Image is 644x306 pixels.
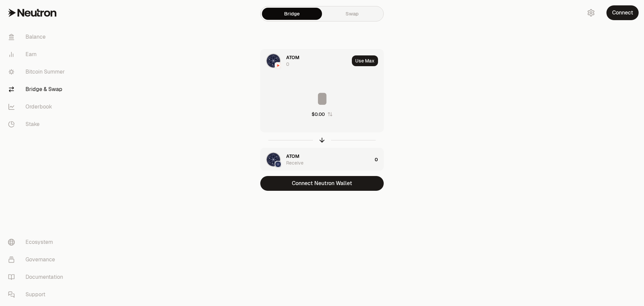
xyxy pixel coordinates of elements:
div: $0.00 [312,111,325,118]
img: ATOM Logo [267,54,280,68]
a: Ecosystem [3,233,72,251]
button: ATOM LogoCosmos Hub LogoCosmos Hub LogoATOMReceive0 [261,148,383,171]
a: Orderbook [3,98,72,116]
button: Connect [606,5,639,20]
button: $0.00 [312,111,333,118]
a: Bitcoin Summer [3,63,72,81]
a: Earn [3,46,72,63]
img: Neutron Logo [275,63,281,68]
a: Bridge & Swap [3,81,72,98]
a: Stake [3,116,72,133]
a: Swap [322,8,382,20]
span: ATOM [286,54,300,61]
a: Balance [3,28,72,46]
button: Use Max [352,55,378,66]
a: Bridge [262,8,322,20]
div: 0 [375,148,383,171]
img: Cosmos Hub Logo [275,162,281,167]
div: ATOM LogoCosmos Hub LogoCosmos Hub LogoATOMReceive [261,148,372,171]
a: Support [3,286,72,303]
img: ATOM Logo [267,153,280,166]
span: ATOM [286,153,300,160]
a: Documentation [3,268,72,286]
div: ATOM LogoNeutron LogoNeutron LogoATOM0 [261,49,349,72]
div: Receive [286,160,304,166]
div: 0 [286,61,289,68]
a: Governance [3,251,72,268]
button: Connect Neutron Wallet [260,176,384,191]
